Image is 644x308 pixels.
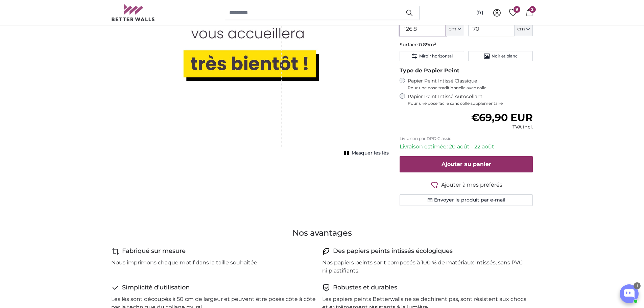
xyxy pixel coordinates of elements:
[408,93,533,106] label: Papier Peint Intissé Autocollant
[400,51,464,61] button: Miroir horizontal
[111,259,257,267] p: Nous imprimons chaque motif dans la taille souhaitée
[620,284,639,303] button: Open chatbox
[400,156,533,172] button: Ajouter au panier
[471,111,533,124] span: €69,90 EUR
[515,22,533,36] button: cm
[400,136,533,141] p: Livraison par DPD Classic
[529,6,536,13] span: 2
[400,143,533,151] p: Livraison estimée: 20 août - 22 août
[471,124,533,131] div: TVA incl.
[400,181,533,189] button: Ajouter à mes préférés
[408,85,533,91] span: Pour une pose traditionnelle avec colle
[492,53,518,59] span: Noir et blanc
[442,161,491,167] span: Ajouter au panier
[342,148,389,158] button: Masquer les lés
[514,6,520,13] span: 9
[400,194,533,206] button: Envoyer le produit par e-mail
[634,282,641,289] div: 1
[400,67,533,75] legend: Type de Papier Peint
[408,101,533,106] span: Pour une pose facile sans colle supplémentaire
[122,283,190,292] h4: Simplicité d’utilisation
[111,4,155,21] img: Betterwalls
[419,42,436,48] span: 0.89m²
[408,78,533,91] label: Papier Peint Intissé Classique
[400,42,533,48] p: Surface:
[352,150,389,157] span: Masquer les lés
[441,181,502,189] span: Ajouter à mes préférés
[449,26,456,32] span: cm
[468,51,533,61] button: Noir et blanc
[122,246,186,256] h4: Fabriqué sur mesure
[517,26,525,32] span: cm
[419,53,453,59] span: Miroir horizontal
[471,7,489,19] button: (fr)
[111,228,533,238] h3: Nos avantages
[333,283,397,292] h4: Robustes et durables
[322,259,528,275] p: Nos papiers peints sont composés à 100 % de matériaux intissés, sans PVC ni plastifiants.
[446,22,464,36] button: cm
[333,246,453,256] h4: Des papiers peints intissés écologiques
